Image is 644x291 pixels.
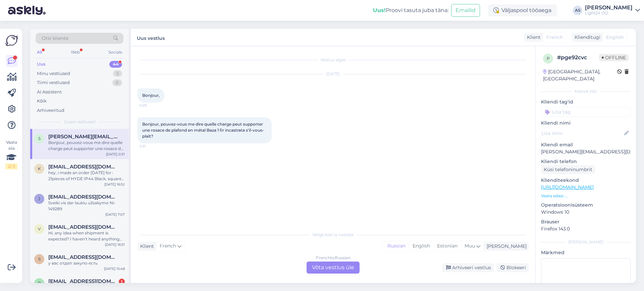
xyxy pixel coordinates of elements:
[37,107,64,114] div: Arhiveeritud
[5,34,18,47] img: Askly Logo
[541,202,631,209] p: Operatsioonisüsteem
[48,224,118,230] span: vanheiningenruud@gmail.com
[546,34,563,41] span: French
[48,278,118,284] span: ritvaleinonen@hotmail.com
[541,184,594,190] a: [URL][DOMAIN_NAME]
[142,122,264,139] span: Bonjour, pouvez-vous me dire quelle charge peut supporter une rosace de plafond en métal Baza 1 f...
[48,170,125,182] div: hey, i made an order [DATE] for : 21pieces of HYDE IP44 Black, square lamps We opened the package...
[37,89,62,95] div: AI Assistent
[36,48,43,57] div: All
[42,35,68,42] span: Otsi kliente
[5,139,17,169] div: Vaata siia
[105,212,125,217] div: [DATE] 7:07
[48,134,118,140] span: sylvie.chenavas@hotmail.fr
[573,6,582,15] div: AS
[48,260,125,266] div: у вас отдел закупо есть
[48,254,118,260] span: shahzoda@ovivoelektrik.com.tr
[38,226,41,231] span: v
[541,158,631,165] p: Kliendi telefon
[140,144,165,149] span: 0:31
[541,141,631,148] p: Kliendi email
[119,279,125,285] div: 1
[38,136,41,141] span: s
[541,225,631,232] p: Firefox 143.0
[599,54,629,61] span: Offline
[465,243,475,249] span: Muu
[541,193,631,199] p: Vaata edasi ...
[572,34,600,41] div: Klienditugi
[451,4,480,17] button: Emailid
[48,200,125,212] div: Sveiki vis dar laukiu užsakymo Nr. 149289
[138,71,529,77] div: [DATE]
[541,98,631,105] p: Kliendi tag'id
[140,103,165,108] span: 0:29
[585,5,640,16] a: [PERSON_NAME]Light24 OÜ
[307,262,360,274] div: Võta vestlus üle
[585,5,633,10] div: [PERSON_NAME]
[37,70,70,77] div: Minu vestlused
[547,56,550,61] span: p
[69,48,81,57] div: Web
[496,263,529,272] div: Blokeeri
[524,34,541,41] div: Klient
[541,239,631,245] div: [PERSON_NAME]
[557,54,599,62] div: # pge92cvc
[160,242,176,250] span: French
[105,242,125,247] div: [DATE] 16:31
[48,164,118,170] span: kuninkaantie752@gmail.com
[541,88,631,94] div: Kliendi info
[541,165,595,174] div: Küsi telefoninumbrit
[142,93,160,98] span: Bonjour,
[138,243,154,250] div: Klient
[48,140,125,152] div: Bonjour, pouvez-vous me dire quelle charge peut supporter une rosace de plafond en métal Baza 1 f...
[138,232,529,238] div: Valige keel ja vastake
[37,79,70,86] div: Tiimi vestlused
[38,257,41,262] span: s
[38,281,41,286] span: r
[541,130,623,137] input: Lisa nimi
[48,194,118,200] span: justmisius@gmail.com
[112,79,122,86] div: 0
[541,249,631,256] p: Märkmed
[442,263,494,272] div: Arhiveeri vestlus
[541,148,631,155] p: [PERSON_NAME][EMAIL_ADDRESS][DOMAIN_NAME]
[543,68,617,82] div: [GEOGRAPHIC_DATA], [GEOGRAPHIC_DATA]
[373,7,386,13] b: Uus!
[37,98,47,104] div: Kõik
[541,177,631,184] p: Klienditeekond
[48,230,125,242] div: Hi, any idea when shipment is expected? I haven’t heard anything yet. Commande n°149638] ([DATE])...
[64,119,95,125] span: Uued vestlused
[433,241,461,251] div: Estonian
[409,241,433,251] div: English
[38,166,41,171] span: k
[541,120,631,127] p: Kliendi nimi
[384,241,409,251] div: Russian
[137,33,165,42] label: Uus vestlus
[107,48,123,57] div: Socials
[106,152,125,157] div: [DATE] 0:31
[109,61,122,68] div: 44
[606,34,624,41] span: English
[541,218,631,225] p: Brauser
[104,266,125,271] div: [DATE] 15:48
[5,163,17,169] div: 2 / 3
[373,6,448,14] div: Proovi tasuta juba täna:
[316,255,351,261] div: French to Russian
[113,70,122,77] div: 5
[585,10,633,16] div: Light24 OÜ
[38,196,40,201] span: j
[488,4,557,16] div: Väljaspool tööaega
[541,209,631,216] p: Windows 10
[138,57,529,63] div: Vestlus algas
[104,182,125,187] div: [DATE] 16:52
[37,61,46,68] div: Uus
[484,243,527,250] div: [PERSON_NAME]
[541,107,631,117] input: Lisa tag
